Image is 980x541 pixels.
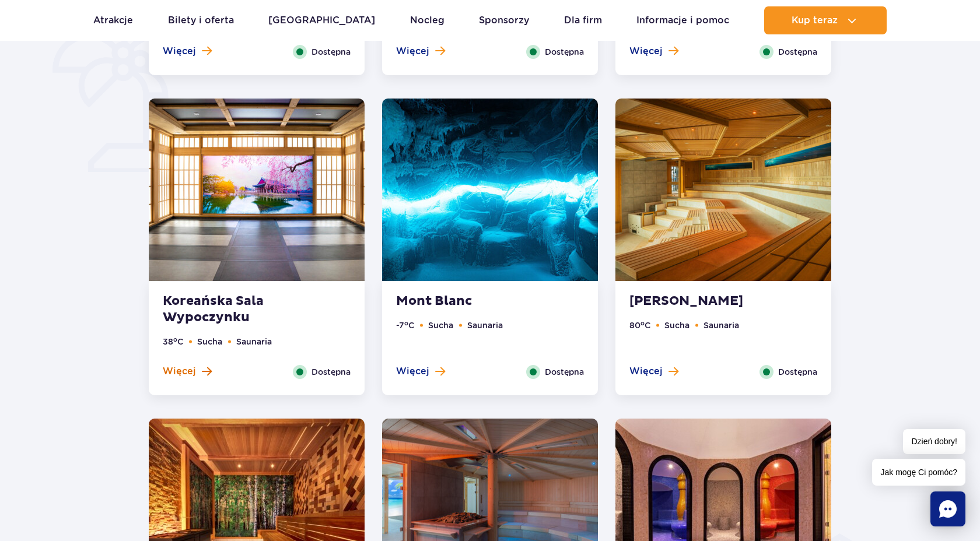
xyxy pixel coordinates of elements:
li: Sucha [664,319,689,332]
li: Sucha [197,335,222,348]
span: Więcej [163,45,196,58]
sup: o [404,319,408,327]
span: Dostępna [778,366,817,378]
span: Kup teraz [792,15,838,26]
li: Saunaria [703,319,739,332]
strong: [PERSON_NAME] [629,293,771,310]
sup: o [173,336,177,343]
li: Saunaria [467,319,503,332]
span: Więcej [629,365,663,378]
strong: Koreańska Sala Wypoczynku [163,293,304,326]
span: Więcej [163,365,196,378]
a: Atrakcje [93,6,133,34]
a: Dla firm [564,6,602,34]
span: Dostępna [778,45,817,58]
span: Dostępna [545,45,584,58]
span: Więcej [629,45,663,58]
a: Informacje i pomoc [636,6,729,34]
a: Sponsorzy [479,6,529,34]
li: Saunaria [236,335,272,348]
button: Więcej [163,45,212,58]
button: Więcej [629,45,678,58]
button: Kup teraz [764,6,887,34]
img: Sauna Akwarium [615,99,831,281]
li: 80 C [629,319,650,332]
li: 38 C [163,335,183,348]
a: Bilety i oferta [168,6,234,34]
img: Koreańska sala wypoczynku [149,99,365,281]
button: Więcej [396,45,445,58]
a: Nocleg [410,6,444,34]
strong: Mont Blanc [396,293,537,310]
span: Dostępna [311,366,351,378]
li: -7 C [396,319,414,332]
div: Chat [930,491,965,526]
span: Więcej [396,45,429,58]
span: Jak mogę Ci pomóc? [872,459,965,486]
span: Dostępna [545,366,584,378]
sup: o [640,319,645,327]
img: Mont Blanc [382,99,598,281]
span: Dostępna [311,45,351,58]
span: Dzień dobry! [903,429,965,454]
a: [GEOGRAPHIC_DATA] [268,6,375,34]
button: Więcej [396,365,445,378]
button: Więcej [629,365,678,378]
span: Więcej [396,365,429,378]
button: Więcej [163,365,212,378]
li: Sucha [428,319,453,332]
